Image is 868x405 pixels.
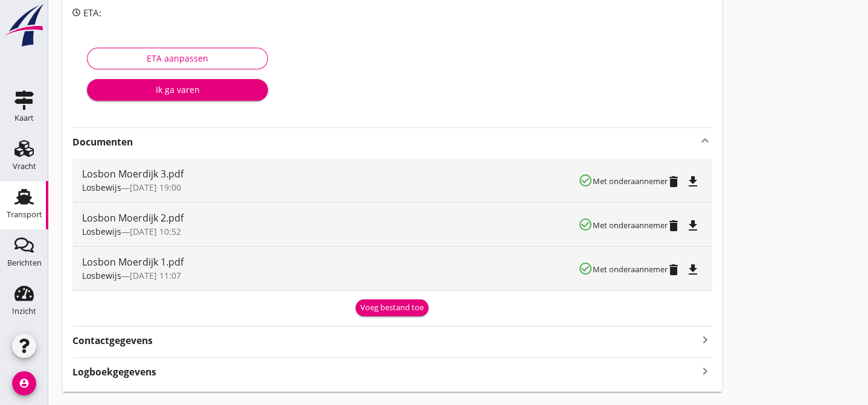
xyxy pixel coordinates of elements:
[87,48,268,69] button: ETA aanpassen
[698,363,712,379] i: keyboard_arrow_right
[130,226,181,237] span: [DATE] 10:52
[666,174,681,189] i: delete
[578,217,593,232] i: check_circle_outline
[97,83,258,96] div: Ik ga varen
[578,173,593,188] i: check_circle_outline
[82,270,121,281] span: Losbewijs
[578,261,593,276] i: check_circle_outline
[12,307,36,315] div: Inzicht
[666,218,681,233] i: delete
[13,162,36,170] div: Vracht
[82,225,578,238] div: —
[593,176,668,187] small: Met onderaannemer
[698,331,712,348] i: keyboard_arrow_right
[130,182,181,193] span: [DATE] 19:00
[2,3,46,48] img: logo-small.a267ee39.svg
[87,79,268,101] button: Ik ga varen
[686,263,700,277] i: file_download
[593,264,668,275] small: Met onderaannemer
[82,182,121,193] span: Losbewijs
[83,7,101,19] span: ETA:
[130,270,181,281] span: [DATE] 11:07
[686,218,700,233] i: file_download
[593,220,668,231] small: Met onderaannemer
[12,371,36,395] i: account_circle
[698,133,712,148] i: keyboard_arrow_up
[82,181,578,194] div: —
[82,269,578,282] div: —
[7,259,42,267] div: Berichten
[72,135,698,149] strong: Documenten
[360,302,424,314] div: Voeg bestand toe
[14,114,34,122] div: Kaart
[7,211,42,218] div: Transport
[686,174,700,189] i: file_download
[97,52,258,65] div: ETA aanpassen
[72,334,153,348] strong: Contactgegevens
[72,365,156,379] strong: Logboekgegevens
[666,263,681,277] i: delete
[82,211,578,225] div: Losbon Moerdijk 2.pdf
[82,167,578,181] div: Losbon Moerdijk 3.pdf
[82,255,578,269] div: Losbon Moerdijk 1.pdf
[356,299,429,316] button: Voeg bestand toe
[82,226,121,237] span: Losbewijs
